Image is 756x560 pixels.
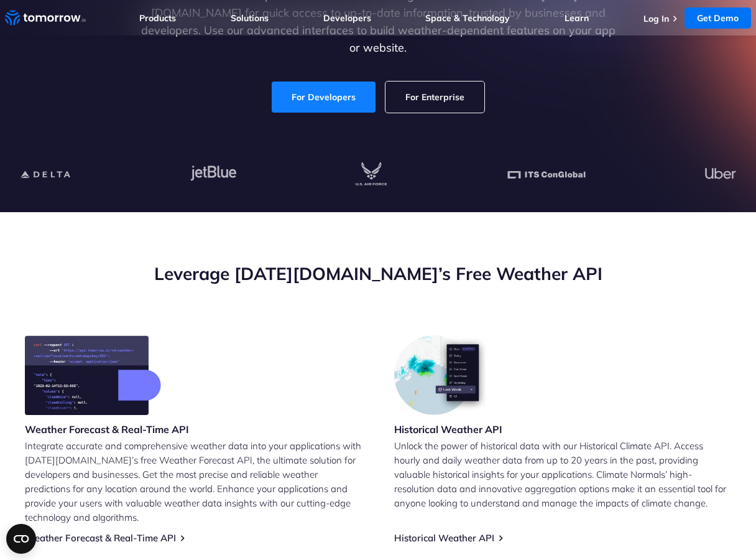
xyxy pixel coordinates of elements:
[272,82,376,113] a: For Developers
[394,439,731,510] p: Unlock the power of historical data with our Historical Climate API. Access hourly and daily weat...
[6,524,36,554] button: Open CMP widget
[25,262,731,286] h2: Leverage [DATE][DOMAIN_NAME]’s Free Weather API
[25,532,176,544] a: Weather Forecast & Real-Time API
[394,532,494,544] a: Historical Weather API
[25,439,362,525] p: Integrate accurate and comprehensive weather data into your applications with [DATE][DOMAIN_NAME]...
[139,12,176,24] a: Products
[643,13,669,24] a: Log In
[323,12,371,24] a: Developers
[5,9,86,27] a: Home link
[685,7,751,29] a: Get Demo
[425,12,510,24] a: Space & Technology
[385,82,484,113] a: For Enterprise
[25,422,189,436] h3: Weather Forecast & Real-Time API
[565,12,589,24] a: Learn
[394,422,502,436] h3: Historical Weather API
[231,12,269,24] a: Solutions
